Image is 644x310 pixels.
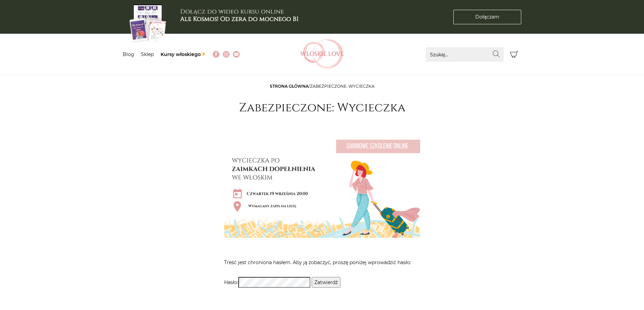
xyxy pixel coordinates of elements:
span: Dołączam [475,13,499,21]
span: / [270,84,375,89]
a: Kursy włoskiego [161,51,206,57]
img: Włoskielove [300,39,344,69]
b: Ale Kosmos! Od zera do mocnego B1 [180,15,299,23]
input: Szukaj... [426,47,504,62]
img: ✨ [201,52,206,56]
span: Zabezpieczone: Wycieczka [310,84,375,89]
a: Strona główna [270,84,309,89]
input: Zatwierdź [312,277,340,288]
a: Dołączam [453,10,521,24]
button: Koszyk [507,47,522,62]
h1: Zabezpieczone: Wycieczka [239,101,405,115]
h3: Dołącz do wideo kursu online [180,8,299,23]
label: Hasło: [224,277,310,288]
p: Treść jest chroniona hasłem. Aby ją zobaczyć, proszę poniżej wprowadzić hasło: [224,258,420,267]
a: Sklep [141,51,154,57]
a: Blog [123,51,134,57]
input: Hasło: [238,277,310,288]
